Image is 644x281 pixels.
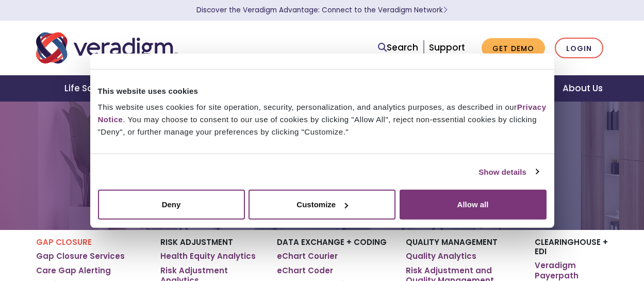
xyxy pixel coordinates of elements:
a: Privacy Notice [98,103,547,124]
span: Learn More [443,5,448,15]
a: Search [378,41,418,55]
button: Deny [98,190,245,220]
a: Gap Closure Services [36,251,125,261]
a: Login [555,38,603,59]
a: Health Equity Analytics [160,251,256,261]
a: Show details [478,166,538,178]
a: Life Sciences [52,75,138,102]
div: This website uses cookies for site operation, security, personalization, and analytics purposes, ... [98,101,547,138]
a: eChart Courier [277,251,338,261]
a: Discover the Veradigm Advantage: Connect to the Veradigm NetworkLearn More [196,5,448,15]
a: Get Demo [482,38,545,58]
img: Veradigm logo [36,31,178,65]
a: About Us [550,75,615,102]
div: This website uses cookies [98,85,547,97]
a: Quality Analytics [406,251,476,261]
button: Allow all [400,190,547,220]
a: eChart Coder [277,266,333,276]
button: Customize [249,190,395,220]
a: Veradigm Payerpath [535,260,608,280]
a: Support [429,41,465,54]
a: Care Gap Alerting [36,266,111,276]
